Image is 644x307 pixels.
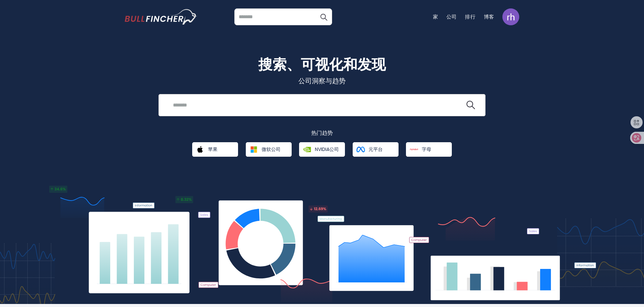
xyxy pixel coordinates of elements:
img: 红腹灰雀徽标 [125,9,197,25]
a: 字母 [406,142,452,157]
font: 微软公司 [262,146,281,153]
font: 苹果 [208,146,217,153]
font: 热门趋势 [311,129,333,137]
a: 家 [433,13,438,20]
a: 前往主页 [125,9,197,25]
img: 搜索图标 [466,101,475,110]
font: 公司洞察与趋势 [298,76,346,86]
font: 字母 [422,146,431,153]
a: 苹果 [192,142,238,157]
a: 微软公司 [246,142,292,157]
a: 公司 [446,13,457,20]
font: 搜索、可视化和发现 [258,55,386,74]
a: NVIDIA公司 [299,142,345,157]
a: 元平台 [353,142,399,157]
a: 博客 [484,13,495,20]
font: NVIDIA公司 [315,146,339,153]
button: 搜索 [315,8,332,25]
font: 元平台 [369,146,383,153]
a: 排行 [465,13,476,20]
